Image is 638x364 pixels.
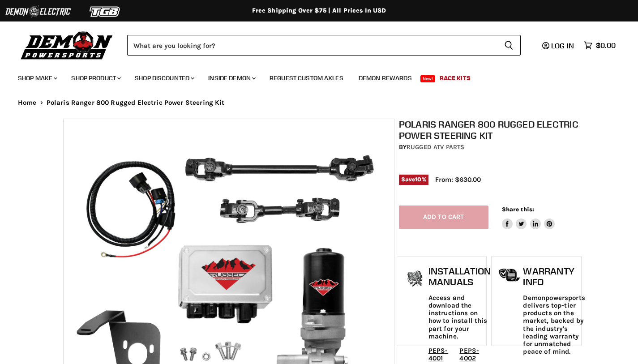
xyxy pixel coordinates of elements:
a: Log in [538,42,579,50]
a: PEPS-4001 [428,347,448,362]
img: Demon Powersports [18,29,116,61]
a: Demon Rewards [352,69,419,87]
h1: Installation Manuals [428,266,491,287]
span: Share this: [502,206,534,213]
a: Rugged ATV Parts [407,143,464,151]
a: Home [18,99,37,107]
span: Polaris Ranger 800 Rugged Electric Power Steering Kit [47,99,225,107]
a: Shop Product [64,69,126,87]
span: Log in [551,41,574,50]
a: Race Kits [433,69,477,87]
a: Inside Demon [201,69,261,87]
span: From: $630.00 [435,176,481,184]
a: PEPS-4002 [459,347,479,362]
img: Demon Electric Logo 2 [4,3,72,20]
span: 10 [415,176,421,183]
a: Shop Discounted [128,69,200,87]
span: Save % [399,175,428,184]
h1: Warranty Info [523,266,585,287]
button: Search [497,35,521,56]
img: TGB Logo 2 [72,3,139,20]
aside: Share this: [502,206,555,229]
a: Shop Make [11,69,63,87]
span: New! [420,75,436,82]
span: $0.00 [596,41,616,50]
form: Product [127,35,521,56]
a: $0.00 [579,39,620,52]
p: Demonpowersports delivers top-tier products on the market, backed by the industry's leading warra... [523,294,585,356]
h1: Polaris Ranger 800 Rugged Electric Power Steering Kit [399,119,580,141]
ul: Main menu [11,65,613,87]
a: Request Custom Axles [263,69,350,87]
img: warranty-icon.png [498,268,521,282]
p: Access and download the instructions on how to install this part for your machine. [428,294,491,341]
input: Search [127,35,497,56]
div: by [399,142,580,152]
img: install_manual-icon.png [404,268,426,291]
